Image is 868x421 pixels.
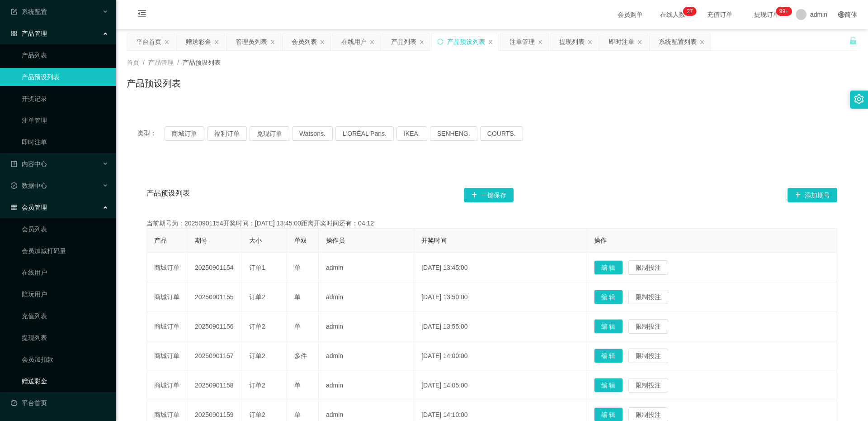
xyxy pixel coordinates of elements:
span: 操作 [594,237,607,244]
div: 赠送彩金 [186,33,211,50]
i: 图标: close [270,39,275,45]
td: 商城订单 [147,341,188,371]
span: 订单1 [249,264,265,271]
span: 产品管理 [11,30,47,37]
button: 兑现订单 [250,126,289,141]
i: 图标: appstore-o [11,30,17,37]
a: 产品预设列表 [22,68,108,86]
span: 期号 [195,237,208,244]
span: 订单2 [249,323,265,330]
h1: 产品预设列表 [127,77,181,90]
span: 类型： [137,126,165,141]
i: 图标: close [419,39,425,45]
td: 20250901154 [188,253,242,282]
div: 在线用户 [341,33,367,50]
td: admin [319,312,414,341]
td: 商城订单 [147,371,188,400]
button: Watsons. [292,126,333,141]
td: 商城订单 [147,253,188,282]
i: 图标: form [11,9,17,15]
i: 图标: setting [854,94,864,104]
button: 福利订单 [207,126,247,141]
button: L'ORÉAL Paris. [335,126,394,141]
div: 管理员列表 [236,33,267,50]
td: 商城订单 [147,312,188,341]
span: 产品预设列表 [146,188,190,202]
span: 订单2 [249,352,265,359]
span: / [177,59,179,66]
span: 开奖时间 [421,237,447,244]
span: 订单2 [249,382,265,389]
span: 单 [294,382,301,389]
div: 会员列表 [292,33,317,50]
span: 多件 [294,352,307,359]
button: 限制投注 [628,349,668,363]
span: 单 [294,293,301,301]
a: 在线用户 [22,263,108,282]
button: 编 辑 [594,319,623,334]
button: 图标: plus一键保存 [464,188,514,202]
i: 图标: close [214,39,219,45]
i: 图标: close [538,39,543,45]
a: 充值列表 [22,307,108,325]
button: SENHENG. [430,126,477,141]
td: [DATE] 14:00:00 [414,341,586,371]
a: 会员列表 [22,220,108,238]
a: 赠送彩金 [22,372,108,390]
td: admin [319,341,414,371]
span: 单 [294,264,301,271]
span: / [143,59,145,66]
a: 图标: dashboard平台首页 [11,394,108,412]
button: 商城订单 [165,126,204,141]
i: 图标: close [320,39,325,45]
div: 系统配置列表 [659,33,697,50]
p: 7 [690,7,693,16]
button: 限制投注 [628,378,668,392]
td: 20250901155 [188,282,242,312]
a: 会员加减打码量 [22,242,108,260]
div: 当前期号为：20250901154开奖时间：[DATE] 13:45:00距离开奖时间还有：04:12 [146,219,837,228]
td: 20250901157 [188,341,242,371]
span: 内容中心 [11,160,47,167]
i: 图标: sync [437,38,443,45]
span: 订单2 [249,293,265,301]
button: 编 辑 [594,290,623,304]
div: 即时注单 [609,33,634,50]
button: 编 辑 [594,349,623,363]
div: 平台首页 [136,33,161,50]
span: 订单2 [249,411,265,418]
i: 图标: close [699,39,705,45]
button: 限制投注 [628,319,668,334]
span: 单双 [294,237,307,244]
div: 产品列表 [391,33,416,50]
td: admin [319,253,414,282]
i: 图标: profile [11,161,17,167]
span: 单 [294,323,301,330]
div: 提现列表 [559,33,585,50]
td: 20250901158 [188,371,242,400]
td: [DATE] 13:45:00 [414,253,586,282]
button: 编 辑 [594,260,623,275]
i: 图标: close [164,39,170,45]
div: 注单管理 [509,33,535,50]
button: IKEA. [396,126,427,141]
a: 产品列表 [22,46,108,64]
span: 单 [294,411,301,418]
div: 产品预设列表 [447,33,485,50]
i: 图标: close [587,39,593,45]
button: 限制投注 [628,260,668,275]
td: [DATE] 13:50:00 [414,282,586,312]
span: 系统配置 [11,8,47,15]
td: [DATE] 14:05:00 [414,371,586,400]
a: 即时注单 [22,133,108,151]
i: 图标: global [838,11,844,18]
a: 陪玩用户 [22,285,108,303]
i: 图标: close [369,39,375,45]
span: 数据中心 [11,182,47,189]
button: 限制投注 [628,290,668,304]
td: admin [319,371,414,400]
i: 图标: close [637,39,642,45]
span: 产品预设列表 [183,59,221,66]
a: 会员加扣款 [22,350,108,368]
span: 产品 [154,237,167,244]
